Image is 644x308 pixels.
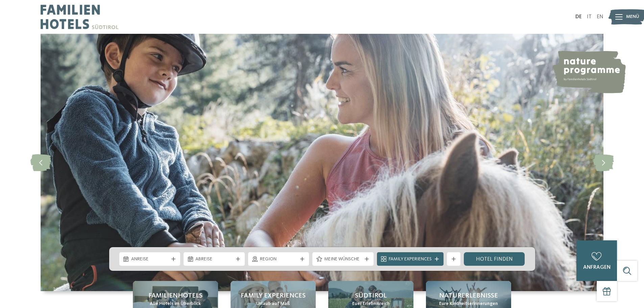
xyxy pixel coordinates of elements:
span: Familienhotels [148,291,202,301]
a: DE [575,14,582,20]
a: EN [597,14,603,20]
span: Euer Erlebnisreich [352,301,390,307]
span: Menü [626,14,639,20]
a: anfragen [576,240,617,281]
span: Region [260,256,297,263]
a: Hotel finden [464,252,525,266]
span: Südtirol [355,291,387,301]
a: IT [587,14,592,20]
span: Family Experiences [241,291,306,301]
span: Eure Kindheitserinnerungen [439,301,498,307]
span: Naturerlebnisse [439,291,498,301]
span: Meine Wünsche [324,256,362,263]
img: nature programme by Familienhotels Südtirol [551,51,626,93]
span: Anreise [131,256,169,263]
span: Urlaub auf Maß [256,301,290,307]
span: anfragen [583,265,611,270]
img: Familienhotels Südtirol: The happy family places [41,34,603,291]
span: Family Experiences [389,256,432,263]
span: Abreise [195,256,233,263]
span: Alle Hotels im Überblick [150,301,201,307]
